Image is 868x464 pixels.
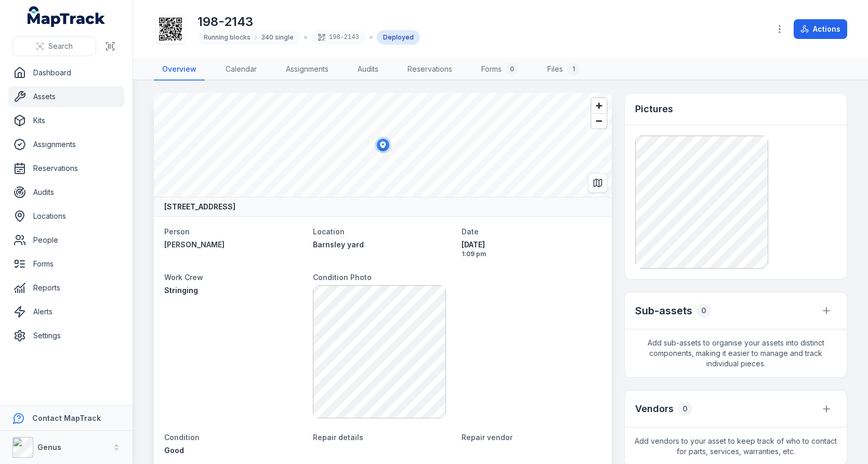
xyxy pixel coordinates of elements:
[696,303,711,318] div: 0
[164,433,200,442] span: Condition
[8,277,124,298] a: Reports
[313,227,345,236] span: Location
[164,202,235,212] strong: [STREET_ADDRESS]
[8,254,124,274] a: Forms
[204,33,251,42] span: Running blocks
[462,433,512,442] span: Repair vendor
[154,93,612,197] canvas: Map
[48,41,73,51] span: Search
[462,240,602,250] span: [DATE]
[462,227,479,236] span: Date
[313,273,372,282] span: Condition Photo
[164,227,190,236] span: Person
[588,173,608,193] button: Switch to Map View
[217,59,265,81] a: Calendar
[377,30,420,45] div: Deployed
[8,182,124,203] a: Audits
[8,62,124,83] a: Dashboard
[12,36,96,56] button: Search
[37,443,61,452] strong: Genus
[399,59,461,81] a: Reservations
[8,206,124,227] a: Locations
[794,19,847,39] button: Actions
[8,110,124,131] a: Kits
[313,240,453,250] a: Barnsley yard
[473,59,527,81] a: Forms0
[625,329,847,377] span: Add sub-assets to organise your assets into distinct components, making it easier to manage and t...
[8,325,124,346] a: Settings
[278,59,337,81] a: Assignments
[635,102,673,116] h3: Pictures
[198,14,420,30] h1: 198-2143
[313,433,363,442] span: Repair details
[506,63,518,75] div: 0
[8,230,124,250] a: People
[313,240,364,249] span: Barnsley yard
[462,250,602,258] span: 1:09 pm
[164,273,203,282] span: Work Crew
[539,59,588,81] a: Files1
[311,30,365,45] div: 198-2143
[154,59,205,81] a: Overview
[591,98,607,113] button: Zoom in
[8,158,124,179] a: Reservations
[635,402,674,416] h3: Vendors
[261,33,294,42] span: 340 single
[591,113,607,128] button: Zoom out
[164,286,198,295] span: Stringing
[462,240,602,258] time: 29/08/2025, 1:09:33 pm
[567,63,580,75] div: 1
[349,59,387,81] a: Audits
[678,402,692,416] div: 0
[32,414,101,422] strong: Contact MapTrack
[8,301,124,322] a: Alerts
[28,6,106,27] a: MapTrack
[8,134,124,155] a: Assignments
[635,303,692,318] h2: Sub-assets
[8,86,124,107] a: Assets
[164,446,184,455] span: Good
[164,240,305,250] a: [PERSON_NAME]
